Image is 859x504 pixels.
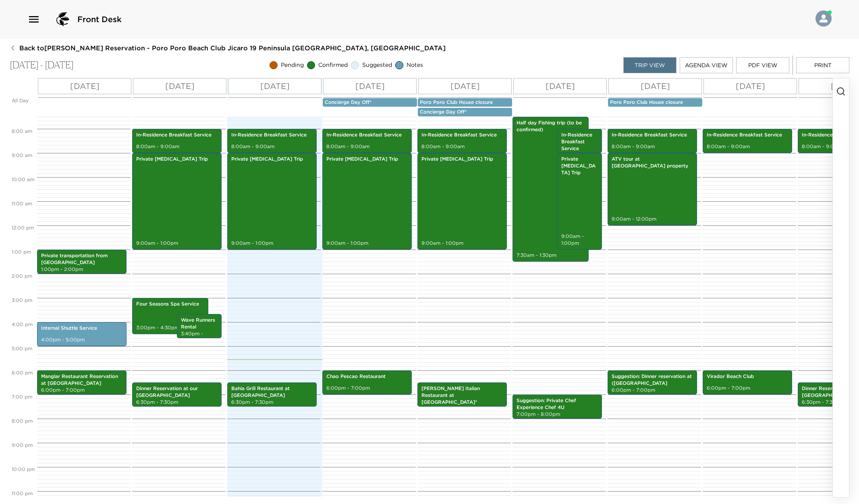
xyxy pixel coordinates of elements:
div: Wave Runners Rental3:40pm - 4:40pm [177,314,222,338]
span: Suggested [362,61,392,69]
div: ATV tour at [GEOGRAPHIC_DATA] property9:00am - 12:00pm [608,153,697,225]
p: Internal Shuttle Service [41,325,122,332]
p: Suggestion: Dinner reservation at ([GEOGRAPHIC_DATA] [612,373,693,387]
button: [DATE] [608,78,702,94]
span: 9:00 AM [10,152,34,158]
button: [DATE] [228,78,322,94]
p: [DATE] [260,80,290,92]
p: [PERSON_NAME] Italian Restaurant at [GEOGRAPHIC_DATA]* [421,385,503,405]
span: 6:00 PM [10,370,35,376]
p: 6:30pm - 7:30pm [136,399,218,406]
span: 11:00 PM [10,490,35,496]
div: In-Residence Breakfast Service8:00am - 9:00am [417,129,507,153]
p: 6:00pm - 7:00pm [326,385,408,392]
div: In-Residence Breakfast Service8:00am - 9:00am [557,129,602,153]
p: [DATE] [70,80,100,92]
p: Manglar Restaurant Reservation at [GEOGRAPHIC_DATA] [41,373,122,387]
p: 9:00am - 1:00pm [561,233,598,247]
span: 8:00 AM [10,128,34,134]
div: Private [MEDICAL_DATA] Trip9:00am - 1:00pm [417,153,507,250]
span: 10:00 PM [10,466,37,472]
p: 8:00am - 9:00am [136,143,218,150]
p: All Day [12,97,35,104]
div: Manglar Restaurant Reservation at [GEOGRAPHIC_DATA]6:00pm - 7:00pm [37,370,127,395]
span: 11:00 AM [10,200,34,207]
p: [DATE] [165,80,195,92]
p: 8:00am - 9:00am [326,143,408,150]
div: Private [MEDICAL_DATA] Trip9:00am - 1:00pm [227,153,317,250]
span: 5:00 PM [10,345,34,351]
p: Poro Poro Club House closure [610,99,700,106]
div: Private [MEDICAL_DATA] Trip9:00am - 1:00pm [322,153,412,250]
p: 9:00am - 12:00pm [612,216,693,223]
p: 6:00pm - 7:00pm [41,387,122,394]
p: Wave Runners Rental [181,317,218,330]
p: Concierge Day Off* [325,99,415,106]
p: In-Residence Breakfast Service [561,132,598,152]
p: Four Seasons Spa Service [136,301,204,308]
p: [DATE] [450,80,480,92]
p: 7:00pm - 8:00pm [517,411,598,418]
p: 8:00am - 9:00am [561,152,598,165]
p: 6:00pm - 7:00pm [707,385,788,392]
p: In-Residence Breakfast Service [136,132,218,138]
span: 10:00 AM [10,176,36,182]
p: Private [MEDICAL_DATA] Trip [421,156,503,163]
p: ATV tour at [GEOGRAPHIC_DATA] property [612,156,693,169]
p: 6:30pm - 7:30pm [421,405,503,412]
span: 2:00 PM [10,273,34,279]
div: Four Seasons Spa Service3:00pm - 4:30pm [132,298,208,334]
img: logo [53,10,73,29]
span: 1:00 PM [10,249,33,255]
span: Notes [407,61,423,69]
span: 9:00 PM [10,442,35,448]
p: 3:40pm - 4:40pm [181,330,218,344]
p: [DATE] - [DATE] [10,60,74,71]
p: [DATE] [355,80,385,92]
p: 3:00pm - 4:30pm [136,324,204,331]
span: 4:00 PM [10,321,35,327]
p: Chao Pescao Restaurant [326,373,408,380]
button: [DATE] [38,78,131,94]
p: In-Residence Breakfast Service [421,132,503,138]
p: 4:00pm - 5:00pm [41,337,122,343]
button: Back to[PERSON_NAME] Reservation - Poro Poro Beach Club Jicaro 19 Peninsula [GEOGRAPHIC_DATA], [G... [10,43,446,52]
p: In-Residence Breakfast Service [231,132,313,138]
span: Confirmed [318,61,348,69]
span: Back to [PERSON_NAME] Reservation - Poro Poro Beach Club Jicaro 19 Peninsula [GEOGRAPHIC_DATA], [... [19,43,446,52]
button: PDF View [736,57,789,73]
p: 9:00am - 1:00pm [421,240,503,247]
div: Private [MEDICAL_DATA] Trip9:00am - 1:00pm [557,153,602,250]
p: 8:00am - 9:00am [231,143,313,150]
p: 7:30am - 1:30pm [517,252,585,259]
button: [DATE] [133,78,226,94]
p: 1:00pm - 2:00pm [41,266,122,273]
div: Private transportation from [GEOGRAPHIC_DATA]1:00pm - 2:00pm [37,250,127,274]
button: [DATE] [323,78,417,94]
p: Private [MEDICAL_DATA] Trip [136,156,218,163]
p: Suggestion: Private Chef Experience Chef 4U [517,397,598,411]
p: Poro Poro Club House closure [420,99,510,106]
p: [DATE] [546,80,575,92]
button: Print [796,57,849,73]
p: Private [MEDICAL_DATA] Trip [231,156,313,163]
p: 9:00am - 1:00pm [136,240,218,247]
p: [DATE] [641,80,670,92]
div: Dinner Reservation at our [GEOGRAPHIC_DATA]6:30pm - 7:30pm [132,382,222,407]
img: User [815,10,832,27]
div: Suggestion: Dinner reservation at ([GEOGRAPHIC_DATA]6:00pm - 7:00pm [608,370,697,395]
button: [DATE] [703,78,797,94]
p: Private transportation from [GEOGRAPHIC_DATA] [41,252,122,266]
div: Internal Shuttle Service4:00pm - 5:00pm [37,322,127,346]
p: 9:00am - 1:00pm [231,240,313,247]
p: Private [MEDICAL_DATA] Trip [561,156,598,176]
p: Private [MEDICAL_DATA] Trip [326,156,408,163]
button: Trip View [623,57,676,73]
button: [DATE] [513,78,607,94]
p: 8:00am - 9:00am [612,143,693,150]
p: Dinner Reservation at our [GEOGRAPHIC_DATA] [136,385,218,399]
p: Concierge Day Off* [420,109,510,116]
